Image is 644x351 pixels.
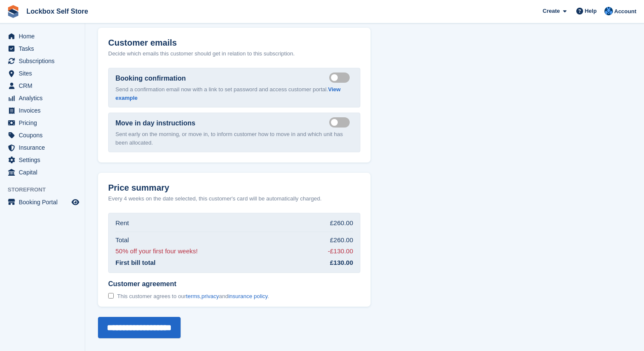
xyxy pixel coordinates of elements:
[4,142,80,154] a: menu
[115,85,353,102] p: Send a confirmation email now with a link to set password and access customer portal.
[201,293,219,299] a: privacy
[19,117,70,129] span: Pricing
[186,293,200,299] a: terms
[7,5,20,18] img: stora-icon-8386f47178a22dfd0bd8f6a31ec36ba5ce8667c1dd55bd0f319d3a0aa187defe.svg
[108,280,269,288] span: Customer agreement
[328,247,353,256] div: -£130.00
[330,258,353,268] div: £130.00
[4,166,80,178] a: menu
[115,235,129,245] div: Total
[115,130,353,147] p: Sent early on the morning, or move in, to inform customer how to move in and which unit has been ...
[115,73,186,84] label: Booking confirmation
[117,293,269,300] span: This customer agrees to our , and .
[4,154,80,166] a: menu
[19,154,70,166] span: Settings
[108,194,322,203] p: Every 4 weeks on the date selected, this customer's card will be automatically charged.
[4,30,80,42] a: menu
[4,55,80,67] a: menu
[115,218,129,228] div: Rent
[4,129,80,141] a: menu
[19,92,70,104] span: Analytics
[19,104,70,116] span: Invoices
[330,235,353,245] div: £260.00
[70,197,80,207] a: Preview store
[585,7,597,15] span: Help
[4,92,80,104] a: menu
[4,43,80,55] a: menu
[108,49,360,58] p: Decide which emails this customer should get in relation to this subscription.
[614,7,636,16] span: Account
[4,67,80,79] a: menu
[19,67,70,79] span: Sites
[4,117,80,129] a: menu
[19,80,70,92] span: CRM
[4,104,80,116] a: menu
[19,30,70,42] span: Home
[228,293,267,299] a: insurance policy
[108,38,360,48] h2: Customer emails
[115,118,195,128] label: Move in day instructions
[19,55,70,67] span: Subscriptions
[115,247,198,256] div: 50% off your first four weeks!
[115,258,155,268] div: First bill total
[108,293,114,299] input: Customer agreement This customer agrees to ourterms,privacyandinsurance policy.
[8,186,85,194] span: Storefront
[4,196,80,208] a: menu
[19,142,70,154] span: Insurance
[329,77,353,78] label: Send booking confirmation email
[329,122,353,123] label: Send move in day email
[604,7,613,15] img: Naomi Davies
[19,196,70,208] span: Booking Portal
[108,183,360,193] h2: Price summary
[19,129,70,141] span: Coupons
[19,166,70,178] span: Capital
[19,43,70,55] span: Tasks
[4,80,80,92] a: menu
[330,218,353,228] div: £260.00
[115,86,341,101] a: View example
[23,4,92,18] a: Lockbox Self Store
[543,7,560,15] span: Create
